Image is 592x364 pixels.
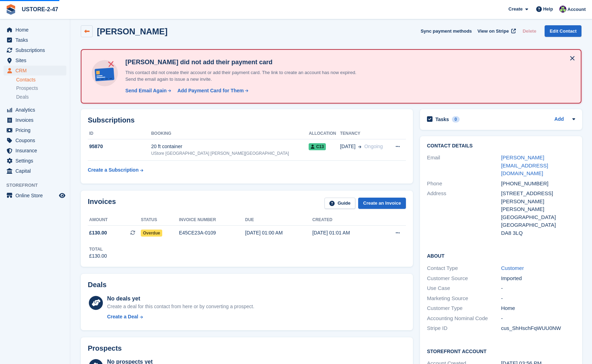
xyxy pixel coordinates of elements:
div: 0 [452,116,460,123]
div: Accounting Nominal Code [427,315,501,323]
div: Total [89,246,107,252]
span: C13 [309,143,326,150]
button: Sync payment methods [421,25,472,37]
a: Prospects [16,85,66,92]
span: Ongoing [364,144,383,149]
a: menu [4,135,66,145]
img: Kelly Donaldson [559,6,566,13]
h2: About [427,252,575,259]
div: UStore [GEOGRAPHIC_DATA] [PERSON_NAME][GEOGRAPHIC_DATA] [151,150,309,157]
th: Created [312,214,379,226]
a: menu [4,66,66,75]
span: [DATE] [340,143,355,150]
span: Tasks [15,35,58,45]
h2: Invoices [88,198,116,209]
span: View on Stripe [478,28,509,35]
div: [DATE] 01:00 AM [245,229,312,237]
span: Coupons [15,135,58,145]
a: Edit Contact [545,25,581,37]
a: menu [4,45,66,55]
a: menu [4,125,66,135]
span: Pricing [15,125,58,135]
div: [DATE] 01:01 AM [312,229,379,237]
div: Marketing Source [427,294,501,303]
a: Create a Deal [107,313,254,320]
span: Settings [15,156,58,166]
div: Imported [501,274,575,283]
div: Create a Subscription [88,166,139,174]
a: Create an Invoice [358,198,406,209]
h2: [PERSON_NAME] [97,27,167,36]
div: Address [427,190,501,237]
div: Customer Type [427,304,501,312]
th: Status [141,214,179,226]
th: Booking [151,128,309,139]
a: [PERSON_NAME][EMAIL_ADDRESS][DOMAIN_NAME] [501,154,548,176]
div: 20 ft container [151,143,309,150]
div: £130.00 [89,252,107,260]
div: [GEOGRAPHIC_DATA] [501,221,575,229]
a: Add [554,115,564,124]
span: Help [543,6,553,13]
span: Analytics [15,105,58,115]
div: - [501,315,575,323]
button: Delete [520,25,539,37]
a: Create a Subscription [88,164,143,177]
div: Customer Source [427,274,501,283]
span: Online Store [15,191,58,200]
h2: Contact Details [427,143,575,149]
h2: Storefront Account [427,348,575,355]
div: - [501,284,575,292]
div: Home [501,304,575,312]
span: Prospects [16,85,38,92]
div: Create a deal for this contact from here or by converting a prospect. [107,303,254,310]
a: Guide [324,198,355,209]
a: Contacts [16,77,66,83]
th: Due [245,214,312,226]
a: Deals [16,93,66,101]
span: Subscriptions [15,45,58,55]
div: Stripe ID [427,324,501,332]
div: Use Case [427,284,501,292]
th: Invoice number [179,214,245,226]
div: cus_ShHschFqWUU0NW [501,324,575,332]
h4: [PERSON_NAME] did not add their payment card [123,58,368,66]
span: Deals [16,94,29,100]
a: menu [4,115,66,125]
a: Preview store [58,191,66,200]
span: Sites [15,55,58,65]
span: CRM [15,66,58,75]
div: [STREET_ADDRESS][PERSON_NAME] [501,190,575,205]
a: menu [4,25,66,35]
div: 95870 [88,143,151,150]
a: USTORE-2-47 [19,4,61,15]
a: menu [4,156,66,166]
span: Invoices [15,115,58,125]
div: E45CE23A-0109 [179,229,245,237]
span: Insurance [15,146,58,155]
p: This contact did not create their account or add their payment card. The link to create an accoun... [123,69,368,83]
a: menu [4,146,66,155]
div: Phone [427,180,501,188]
a: menu [4,166,66,176]
span: Storefront [6,182,70,189]
div: Contact Type [427,264,501,272]
span: Overdue [141,230,162,237]
th: ID [88,128,151,139]
img: no-card-linked-e7822e413c904bf8b177c4d89f31251c4716f9871600ec3ca5bfc59e148c83f4.svg [90,58,120,88]
a: menu [4,105,66,115]
div: No deals yet [107,294,254,303]
span: Account [567,6,586,13]
div: Create a Deal [107,313,138,320]
div: Send Email Again [125,87,167,94]
span: Create [508,6,522,13]
a: View on Stripe [475,25,517,37]
th: Amount [88,214,141,226]
div: DA8 3LQ [501,229,575,237]
div: Add Payment Card for Them [177,87,244,94]
div: [PHONE_NUMBER] [501,180,575,188]
div: Email [427,154,501,178]
a: Customer [501,265,524,271]
a: menu [4,35,66,45]
div: [GEOGRAPHIC_DATA] [501,213,575,221]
